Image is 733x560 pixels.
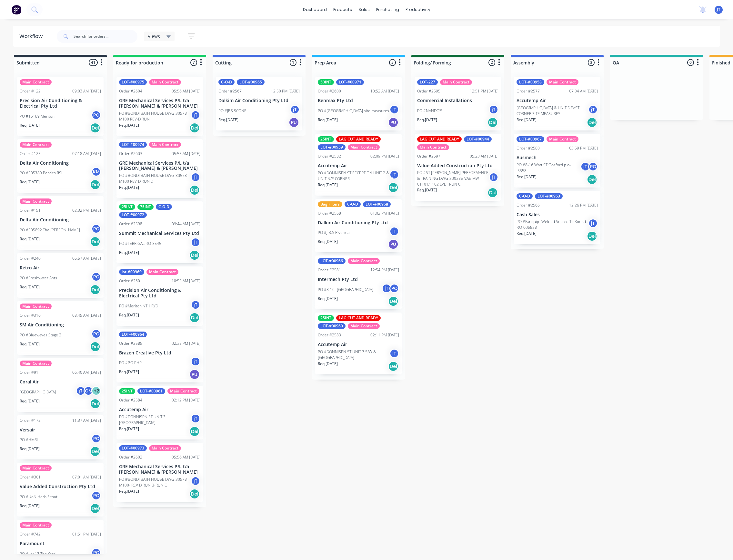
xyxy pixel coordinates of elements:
[588,105,598,114] div: jT
[389,284,399,293] div: PO
[318,136,334,142] div: 25INT
[315,256,402,309] div: LOT-#00966Main ContractOrder #258112:54 PM [DATE]Intermech Pty LtdPO #8-16- [GEOGRAPHIC_DATA]jTPO...
[172,454,200,460] div: 05:56 AM [DATE]
[20,179,40,185] p: Req. [DATE]
[318,201,342,207] div: Bag Filters
[119,221,142,227] div: Order #2598
[318,182,338,188] p: Req. [DATE]
[547,136,578,142] div: Main Contract
[91,386,101,396] div: + 2
[189,250,200,260] div: Del
[318,163,399,169] p: Accutemp Air
[580,162,590,171] div: jT
[119,111,191,122] p: PO #BONDI BATH HOUSE DWG-30578-M100 REV-D RUN i
[318,296,338,302] p: Req. [DATE]
[149,142,181,148] div: Main Contract
[119,204,135,210] div: 25INT
[17,139,104,193] div: Main ContractOrder #12507:18 AM [DATE]Delta Air ConditioningPO #305789 Penrith RSLKMReq.[DATE]Del
[330,5,355,14] div: products
[119,98,200,109] p: GRE Mechanical Services P/L t/a [PERSON_NAME] & [PERSON_NAME]
[20,531,41,537] div: Order #742
[20,522,52,528] div: Main Contract
[514,191,600,245] div: C-O-DLOT-#00963Order #256612:26 PM [DATE]Cash SalesPO #Fanquip- Welded Square To Round P.O-005858...
[336,79,364,85] div: LOT-#00971
[20,551,55,557] p: PO #Lot 13 The Yard
[19,33,46,40] div: Workflow
[345,201,361,207] div: C-O-D
[517,231,537,237] p: Req. [DATE]
[119,303,158,309] p: PO #Meriton NTH RYD
[388,239,398,249] div: PU
[116,443,203,502] div: LOT-#00973Main ContractOrder #260205:56 AM [DATE]GRE Mechanical Services P/L t/a [PERSON_NAME] & ...
[487,117,498,128] div: Del
[20,98,101,109] p: Precision Air Conditioning & Electrical Pty Ltd
[348,144,380,150] div: Main Contract
[402,5,434,14] div: productivity
[189,426,200,437] div: Del
[20,446,40,452] p: Req. [DATE]
[389,227,399,236] div: jT
[318,287,373,293] p: PO #8-16- [GEOGRAPHIC_DATA]
[389,349,399,358] div: jT
[20,170,63,176] p: PO #305789 Penrith RSL
[119,278,142,284] div: Order #2601
[417,144,449,150] div: Main Contract
[470,153,498,159] div: 05:23 AM [DATE]
[20,79,52,85] div: Main Contract
[90,503,100,514] div: Del
[20,379,101,385] p: Coral Air
[91,224,101,234] div: PO
[119,332,147,337] div: LOT-#00964
[191,357,200,366] div: jT
[218,117,238,123] p: Req. [DATE]
[20,151,41,157] div: Order #125
[517,79,544,85] div: LOT-#00958
[20,198,52,204] div: Main Contract
[90,446,100,457] div: Del
[370,267,399,273] div: 12:54 PM [DATE]
[172,88,200,94] div: 05:56 AM [DATE]
[20,160,101,166] p: Delta Air Conditioning
[363,201,391,207] div: LOT-#00968
[20,465,52,471] div: Main Contract
[318,315,334,321] div: 25INT
[318,277,399,282] p: Intermech Pty Ltd
[388,182,398,193] div: Del
[116,201,203,263] div: 25INT75INTC-O-DLOT-#00972Order #259809:44 AM [DATE]Summit Mechanical Services Pty LtdPO #TERRIGAL...
[90,285,100,295] div: Del
[315,134,402,196] div: 25INTLAG CUT AND READYLOT-#00959Main ContractOrder #258202:09 PM [DATE]Accutemp AirPO #DONNISPN S...
[119,185,139,190] p: Req. [DATE]
[318,239,338,245] p: Req. [DATE]
[20,341,40,347] p: Req. [DATE]
[417,79,438,85] div: LOT-227
[119,231,200,236] p: Summit Mechanical Services Pty Ltd
[191,110,200,120] div: jT
[20,474,41,480] div: Order #301
[72,418,101,423] div: 11:37 AM [DATE]
[517,88,540,94] div: Order #2577
[119,88,142,94] div: Order #2604
[91,329,101,339] div: PO
[72,531,101,537] div: 01:51 PM [DATE]
[20,503,40,509] p: Req. [DATE]
[318,144,346,150] div: LOT-#00959
[20,322,101,328] p: SM Air Conditioning
[517,202,540,208] div: Order #2566
[72,151,101,157] div: 07:18 AM [DATE]
[289,117,299,128] div: PU
[91,491,101,500] div: PO
[318,170,389,182] p: PO #DONNISPN ST RECEPTION UNIT 2 & UNIT N/E CORNER
[373,5,402,14] div: purchasing
[90,123,100,133] div: Del
[119,142,147,148] div: LOT-#00974
[20,122,40,128] p: Req. [DATE]
[148,33,160,40] span: Views
[517,219,588,230] p: PO #Fanquip- Welded Square To Round P.O-005858
[119,397,142,403] div: Order #2584
[464,136,492,142] div: LOT-#00944
[388,296,398,306] div: Del
[119,488,139,494] p: Req. [DATE]
[119,414,191,426] p: PO #DONNISPN ST UNIT 3 [GEOGRAPHIC_DATA]
[487,188,498,198] div: Del
[119,269,144,275] div: lot-#00969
